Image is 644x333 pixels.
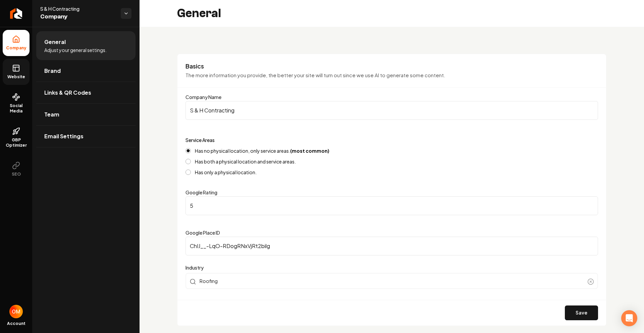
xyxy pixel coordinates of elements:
[3,156,30,182] button: SEO
[290,148,329,154] strong: (most common)
[36,60,136,82] a: Brand
[3,137,30,148] span: GBP Optimizer
[10,8,22,19] img: Rebolt Logo
[565,305,598,320] button: Save
[195,148,329,153] label: Has no physical location, only service areas.
[36,126,136,147] a: Email Settings
[185,237,598,255] input: Google Place ID
[9,305,23,318] button: Open user button
[7,321,25,326] span: Account
[177,7,221,20] h2: General
[40,5,115,12] span: S & H Contracting
[3,103,30,114] span: Social Media
[185,62,598,70] h3: Basics
[9,305,23,318] img: Omar Molai
[185,101,598,120] input: Company Name
[185,189,217,195] label: Google Rating
[44,89,91,97] span: Links & QR Codes
[44,110,59,118] span: Team
[195,159,296,164] label: Has both a physical location and service areas.
[44,38,66,46] span: General
[44,67,61,75] span: Brand
[621,310,637,326] div: Open Intercom Messenger
[185,137,215,143] label: Service Areas
[3,59,30,85] a: Website
[3,45,29,51] span: Company
[195,170,257,175] label: Has only a physical location.
[3,88,30,119] a: Social Media
[185,94,221,100] label: Company Name
[9,172,23,177] span: SEO
[5,74,28,80] span: Website
[36,104,136,125] a: Team
[3,122,30,153] a: GBP Optimizer
[36,82,136,103] a: Links & QR Codes
[44,132,84,140] span: Email Settings
[40,12,115,21] span: Company
[185,196,598,215] input: Google Rating
[185,264,598,272] label: Industry
[44,47,107,53] span: Adjust your general settings.
[185,72,598,79] p: The more information you provide, the better your site will turn out since we use AI to generate ...
[185,230,220,236] label: Google Place ID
